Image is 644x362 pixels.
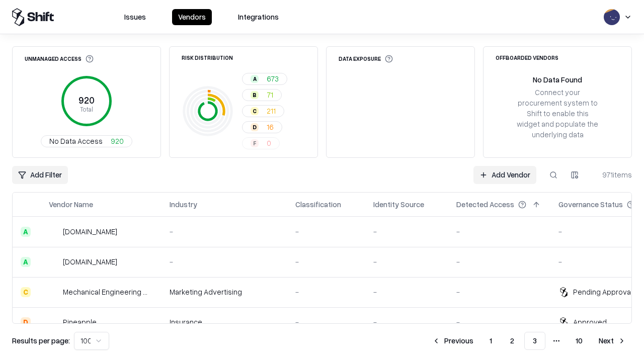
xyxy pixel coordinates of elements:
div: Vendor Name [49,199,93,210]
div: A [21,257,31,267]
button: 2 [502,332,522,350]
div: Approved [573,317,607,327]
tspan: 920 [78,95,95,106]
div: Identity Source [373,199,424,210]
div: Mechanical Engineering World [63,287,153,297]
nav: pagination [426,332,632,350]
div: - [456,317,542,327]
div: - [295,287,357,297]
button: Vendors [172,9,212,25]
div: - [170,226,279,237]
span: 673 [267,73,279,84]
button: No Data Access920 [41,135,132,147]
a: Add Vendor [473,166,536,184]
button: Integrations [232,9,285,25]
div: - [373,226,440,237]
div: Governance Status [558,199,623,210]
div: No Data Found [533,74,582,85]
div: Pineapple [63,317,97,327]
div: 971 items [592,169,632,180]
div: Data Exposure [339,55,393,63]
div: - [295,226,357,237]
div: D [21,317,31,327]
div: Detected Access [456,199,514,210]
span: 920 [111,136,124,146]
div: Offboarded Vendors [496,55,558,60]
button: 1 [481,332,500,350]
img: Pineapple [49,317,59,327]
div: Connect your procurement system to Shift to enable this widget and populate the underlying data [516,87,599,140]
div: C [251,107,259,115]
div: [DOMAIN_NAME] [63,256,117,267]
div: [DOMAIN_NAME] [63,226,117,237]
div: Marketing Advertising [170,287,279,297]
img: madisonlogic.com [49,257,59,267]
div: Unmanaged Access [25,55,94,63]
div: - [295,256,357,267]
button: A673 [242,73,287,85]
div: A [251,75,259,83]
p: Results per page: [12,335,70,346]
div: - [456,287,542,297]
div: - [373,256,440,267]
button: 10 [568,332,591,350]
button: Add Filter [12,166,68,184]
div: - [373,287,440,297]
div: Pending Approval [573,287,632,297]
button: B71 [242,89,282,101]
span: 16 [267,122,274,132]
img: automat-it.com [49,227,59,237]
div: B [251,91,259,99]
span: 211 [267,106,276,116]
button: D16 [242,121,282,133]
tspan: Total [80,105,93,113]
span: No Data Access [49,136,103,146]
div: - [456,226,542,237]
div: - [170,256,279,267]
div: A [21,227,31,237]
button: Previous [426,332,479,350]
div: - [295,317,357,327]
span: 71 [267,89,273,100]
button: 3 [524,332,545,350]
div: Industry [170,199,197,210]
div: D [251,123,259,131]
button: Issues [118,9,152,25]
div: Insurance [170,317,279,327]
div: - [373,317,440,327]
button: C211 [242,105,284,117]
div: C [21,287,31,297]
div: Risk Distribution [182,55,233,60]
button: Next [593,332,632,350]
img: Mechanical Engineering World [49,287,59,297]
div: Classification [295,199,341,210]
div: - [456,256,542,267]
